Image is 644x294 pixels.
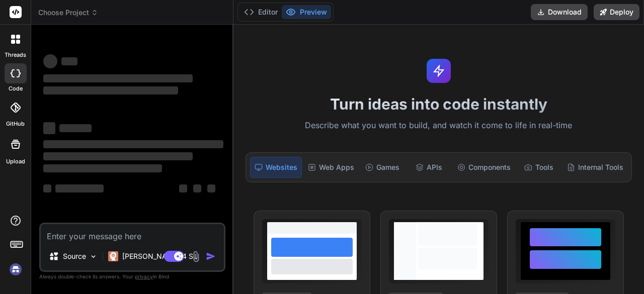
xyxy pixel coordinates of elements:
[239,95,638,113] h1: Turn ideas into code instantly
[240,5,282,19] button: Editor
[360,157,405,178] div: Games
[179,184,187,192] span: ‌
[43,184,51,192] span: ‌
[594,4,639,20] button: Deploy
[407,157,451,178] div: APIs
[43,140,223,148] span: ‌
[190,251,202,262] img: attachment
[43,86,178,94] span: ‌
[517,157,561,178] div: Tools
[453,157,515,178] div: Components
[9,84,23,93] label: code
[6,120,25,128] label: GitHub
[39,272,225,281] p: Always double-check its answers. Your in Bind
[135,273,153,279] span: privacy
[206,251,216,261] img: icon
[61,57,77,65] span: ‌
[55,184,104,192] span: ‌
[5,51,26,59] label: threads
[563,157,627,178] div: Internal Tools
[122,251,197,261] p: [PERSON_NAME] 4 S..
[304,157,358,178] div: Web Apps
[282,5,331,19] button: Preview
[43,54,57,68] span: ‌
[59,124,92,132] span: ‌
[63,251,86,261] p: Source
[6,157,25,166] label: Upload
[193,184,201,192] span: ‌
[43,122,55,134] span: ‌
[108,251,118,261] img: Claude 4 Sonnet
[43,74,193,82] span: ‌
[7,261,24,278] img: signin
[207,184,215,192] span: ‌
[239,119,638,132] p: Describe what you want to build, and watch it come to life in real-time
[43,152,193,160] span: ‌
[250,157,302,178] div: Websites
[89,252,98,261] img: Pick Models
[43,164,162,172] span: ‌
[531,4,588,20] button: Download
[38,8,98,18] span: Choose Project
